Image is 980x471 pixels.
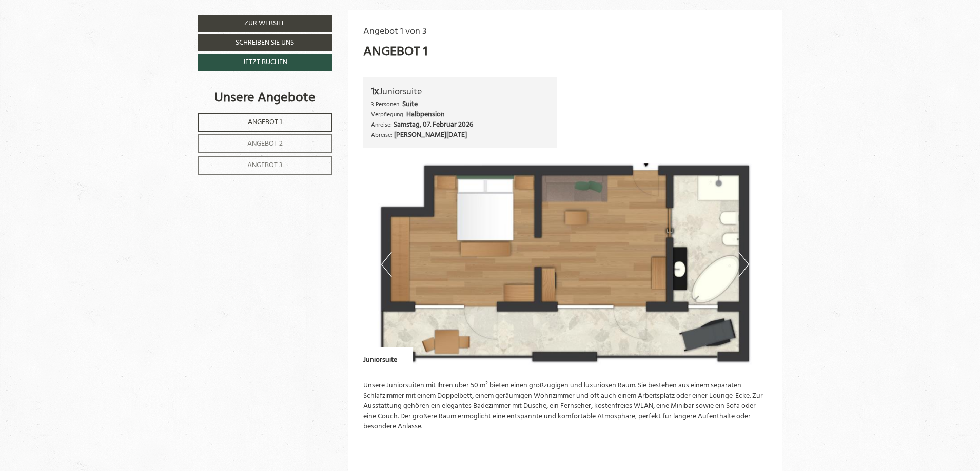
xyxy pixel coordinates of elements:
[15,47,141,53] small: 18:28
[381,252,392,277] button: Previous
[363,347,413,365] div: Juniorsuite
[247,138,283,150] span: Angebot 2
[738,252,749,277] button: Next
[349,271,404,288] button: Senden
[198,89,332,108] div: Unsere Angebote
[371,130,393,140] small: Abreise:
[15,29,141,36] div: Berghotel Ratschings
[248,116,282,128] span: Angebot 1
[174,8,230,24] div: Donnerstag
[198,34,332,51] a: Schreiben Sie uns
[406,109,445,120] b: Halbpension
[363,24,426,39] span: Angebot 1 von 3
[363,163,768,365] img: image
[8,27,146,55] div: Guten Tag, wie können wir Ihnen helfen?
[394,129,467,141] b: [PERSON_NAME][DATE]
[402,98,418,110] b: Suite
[198,15,332,32] a: Zur Website
[371,84,379,100] b: 1x
[247,159,283,171] span: Angebot 3
[394,119,473,131] b: Samstag, 07. Februar 2026
[371,99,401,109] small: 3 Personen:
[198,54,332,71] a: Jetzt buchen
[363,43,427,62] div: Angebot 1
[371,110,405,119] small: Verpflegung:
[371,85,550,99] div: Juniorsuite
[363,381,768,432] p: Unsere Juniorsuiten mit Ihren über 50 m² bieten einen großzügigen und luxuriösen Raum. Sie besteh...
[371,120,392,130] small: Anreise:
